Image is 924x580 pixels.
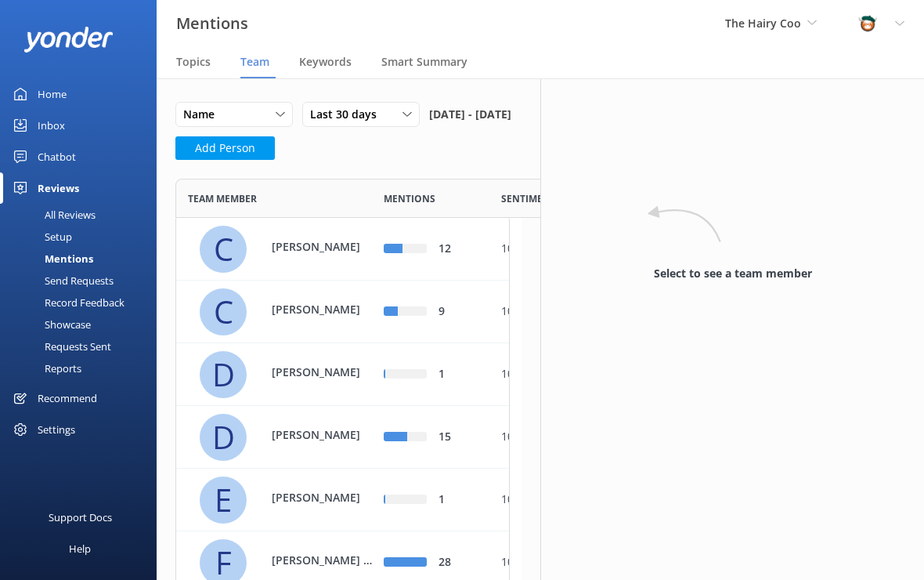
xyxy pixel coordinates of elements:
p: [PERSON_NAME] [272,238,374,256]
div: All Reviews [9,204,96,226]
div: 1 [439,491,478,509]
a: Setup [9,226,157,248]
span: The Hairy Coo [725,16,801,31]
div: Help [69,533,91,564]
div: 100% [501,241,556,258]
div: row [175,343,510,406]
div: 100% [501,303,556,321]
div: 15 [439,429,478,446]
a: Send Requests [9,270,157,292]
div: Showcase [9,314,91,335]
div: Send Requests [9,270,114,292]
div: D [200,414,247,461]
div: row [175,469,510,531]
span: Keywords [299,54,352,70]
div: E [200,477,247,524]
div: 100% [501,366,556,383]
div: 100% [501,554,556,571]
div: Home [38,78,67,110]
div: C [200,226,247,273]
img: yonder-white-logo.png [23,27,114,53]
div: 9 [439,303,478,321]
div: D [200,351,247,398]
div: Mentions [9,248,93,270]
div: row [175,281,510,343]
p: [PERSON_NAME] [272,301,374,318]
p: [PERSON_NAME] [272,364,374,381]
div: 28 [439,554,478,571]
span: [DATE] - [DATE] [429,102,511,127]
span: Name [183,106,224,123]
a: Mentions [9,248,157,270]
div: 100% [501,429,556,446]
div: C [200,288,247,335]
a: Showcase [9,314,157,335]
span: Topics [176,54,211,70]
a: Record Feedback [9,292,157,314]
div: Recommend [38,382,97,414]
span: Team [240,54,269,70]
div: Chatbot [38,141,76,172]
div: Requests Sent [9,335,111,357]
span: Team member [188,191,257,206]
h3: Mentions [176,11,248,36]
div: 12 [439,241,478,258]
div: 1 [439,366,478,383]
p: [PERSON_NAME] [272,426,374,444]
div: Support Docs [49,502,112,533]
div: Reviews [38,172,79,204]
div: Record Feedback [9,292,125,314]
span: Smart Summary [381,54,467,70]
p: [PERSON_NAME] [272,489,374,506]
img: 457-1738239164.png [856,12,879,35]
div: Inbox [38,110,65,141]
a: Requests Sent [9,335,157,357]
button: Add Person [175,136,275,160]
div: Setup [9,226,72,248]
span: Sentiment [501,191,556,206]
a: All Reviews [9,204,157,226]
div: Settings [38,414,75,445]
div: 100% [501,491,556,509]
div: Reports [9,357,81,379]
div: row [175,218,510,281]
span: Mentions [384,191,435,206]
span: Last 30 days [310,106,386,123]
p: [PERSON_NAME] [PERSON_NAME] [272,552,374,569]
div: row [175,406,510,469]
a: Reports [9,357,157,379]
